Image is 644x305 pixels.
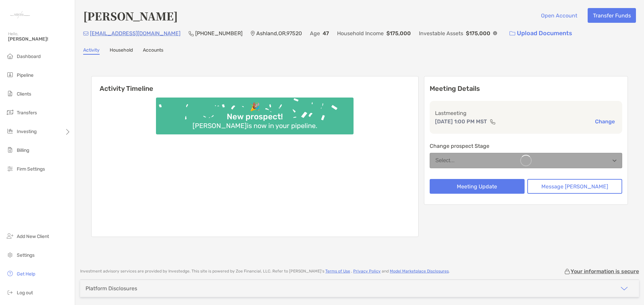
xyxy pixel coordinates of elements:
[256,29,302,38] p: Ashland , OR , 97520
[17,166,45,172] span: Firm Settings
[6,251,14,259] img: settings icon
[390,269,449,273] a: Model Marketplace Disclosures
[143,47,163,55] a: Accounts
[593,118,617,125] button: Change
[6,232,14,240] img: add_new_client icon
[190,122,320,130] div: [PERSON_NAME] is now in your pipeline.
[490,119,496,124] img: communication type
[325,269,350,273] a: Terms of Use
[110,47,133,55] a: Household
[92,76,418,93] h6: Activity Timeline
[17,72,34,78] span: Pipeline
[419,29,463,38] p: Investable Assets
[17,290,33,296] span: Log out
[83,8,178,23] h4: [PERSON_NAME]
[505,26,577,41] a: Upload Documents
[430,84,622,93] p: Meeting Details
[17,91,31,97] span: Clients
[435,117,487,126] p: [DATE] 1:00 PM MST
[17,129,37,134] span: Investing
[17,234,49,239] span: Add New Client
[6,108,14,116] img: transfers icon
[466,29,490,38] p: $175,000
[6,288,14,296] img: logout icon
[6,71,14,79] img: pipeline icon
[353,269,381,273] a: Privacy Policy
[17,147,29,153] span: Billing
[83,32,89,36] img: Email Icon
[6,165,14,173] img: firm-settings icon
[493,31,497,35] img: Info Icon
[435,109,617,117] p: Last meeting
[6,127,14,135] img: investing icon
[90,29,180,38] p: [EMAIL_ADDRESS][DOMAIN_NAME]
[8,36,71,42] span: [PERSON_NAME]!
[86,285,137,292] div: Platform Disclosures
[430,179,525,194] button: Meeting Update
[80,269,450,274] p: Investment advisory services are provided by Investedge . This site is powered by Zoe Financial, ...
[6,269,14,278] img: get-help icon
[620,285,628,293] img: icon arrow
[323,29,329,38] p: 47
[6,52,14,60] img: dashboard icon
[83,47,100,55] a: Activity
[8,3,32,27] img: Zoe Logo
[17,110,37,116] span: Transfers
[247,102,263,112] div: 🎉
[195,29,243,38] p: [PHONE_NUMBER]
[386,29,411,38] p: $175,000
[17,54,41,59] span: Dashboard
[337,29,384,38] p: Household Income
[6,146,14,154] img: billing icon
[224,112,285,122] div: New prospect!
[6,89,14,98] img: clients icon
[17,252,35,258] span: Settings
[588,8,636,23] button: Transfer Funds
[571,268,639,274] p: Your information is secure
[189,31,194,36] img: Phone Icon
[536,8,582,23] button: Open Account
[17,271,35,277] span: Get Help
[509,31,515,36] img: button icon
[527,179,622,194] button: Message [PERSON_NAME]
[430,142,622,150] p: Change prospect Stage
[310,29,320,38] p: Age
[251,31,255,36] img: Location Icon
